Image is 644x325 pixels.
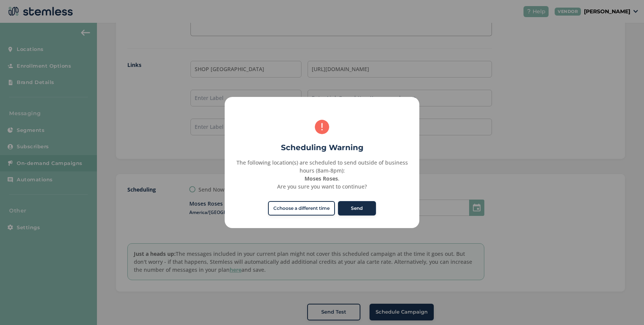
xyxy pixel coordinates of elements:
[225,142,419,153] h2: Scheduling Warning
[606,289,644,325] iframe: Chat Widget
[338,201,376,216] button: Send
[305,175,338,182] strong: Moses Roses
[268,201,335,216] button: Cchoose a different time
[233,159,411,190] div: The following location(s) are scheduled to send outside of business hours (8am-8pm): . Are you su...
